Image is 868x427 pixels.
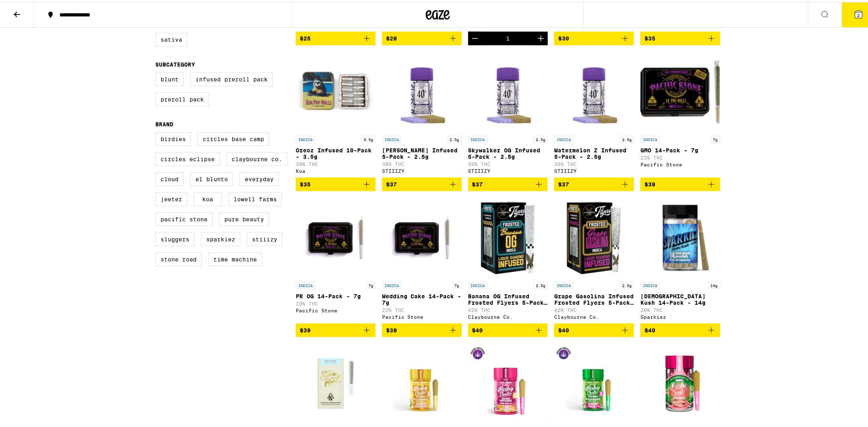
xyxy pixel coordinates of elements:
[382,280,401,287] p: INDICA
[190,170,233,184] label: El Blunto
[468,312,548,318] div: Claybourne Co.
[640,312,720,318] div: Sparkiez
[296,50,376,130] img: Koa - Oreoz Infused 10-Pack - 3.5g
[533,134,548,141] p: 2.5g
[711,134,720,141] p: 7g
[296,280,315,287] p: INDICA
[644,33,655,40] span: $35
[554,196,634,276] img: Claybourne Co. - Grape Gasolina Infused Frosted Flyers 5-Pack - 2.5g
[554,30,634,43] button: Add to bag
[382,196,462,276] img: Pacific Stone - Wedding Cake 14-Pack - 7g
[228,190,282,204] label: Lowell Farms
[554,166,634,172] div: STIIIZY
[640,306,720,311] p: 20% THC
[468,50,548,130] img: STIIIZY - Skywalker OG Infused 5-Pack - 2.5g
[296,30,376,43] button: Add to bag
[382,322,462,335] button: Add to bag
[296,342,376,422] img: Stone Road - Creme Brulee Infused 5-Pack - 3.5g
[155,71,184,84] label: Blunt
[640,280,660,287] p: INDICA
[640,291,720,304] p: [DEMOGRAPHIC_DATA] Kush 14-Pack - 14g
[554,176,634,189] button: Add to bag
[155,210,213,224] label: Pacific Stone
[640,153,720,158] p: 23% THC
[296,176,376,189] button: Add to bag
[558,33,569,40] span: $30
[382,196,462,322] a: Open page for Wedding Cake 14-Pack - 7g from Pacific Stone
[554,50,634,176] a: Open page for Watermelon Z Infused 5-Pack - 2.5g from STIIIZY
[468,322,548,335] button: Add to bag
[382,342,462,422] img: Jeeter - Mango Sherbet Quad Infused 5-Pack - 2.5g
[708,280,720,287] p: 14g
[226,150,287,164] label: Claybourne Co.
[5,6,58,12] span: Hi. Need any help?
[296,166,376,172] div: Koa
[386,325,397,332] span: $39
[155,150,220,164] label: Circles Eclipse
[554,160,634,165] p: 39% THC
[554,196,634,322] a: Open page for Grape Gasolina Infused Frosted Flyers 5-Pack - 2.5g from Claybourne Co.
[386,33,397,40] span: $28
[468,342,548,422] img: Jeeter - Pink Lemon Quad Infused 5-Pack - 2.5g
[554,312,634,318] div: Claybourne Co.
[190,71,273,84] label: Infused Preroll Pack
[506,33,510,40] div: 1
[554,291,634,304] p: Grape Gasolina Infused Frosted Flyers 5-Pack - 2.5g
[155,251,202,264] label: Stone Road
[296,299,376,304] p: 19% THC
[382,291,462,304] p: Wedding Cake 14-Pack - 7g
[296,322,376,335] button: Add to bag
[296,50,376,176] a: Open page for Oreoz Infused 10-Pack - 3.5g from Koa
[554,50,634,130] img: STIIIZY - Watermelon Z Infused 5-Pack - 2.5g
[468,50,548,176] a: Open page for Skywalker OG Infused 5-Pack - 2.5g from STIIIZY
[382,160,462,165] p: 38% THC
[300,179,311,186] span: $35
[155,119,173,125] legend: Brand
[468,196,548,276] img: Claybourne Co. - Banana OG Infused Frosted Flyers 5-Pack - 2.5g
[644,179,655,186] span: $39
[296,196,376,276] img: Pacific Stone - PR OG 14-Pack - 7g
[366,280,376,287] p: 7g
[296,145,376,158] p: Oreoz Infused 10-Pack - 3.5g
[382,312,462,318] div: Pacific Stone
[640,145,720,152] p: GMO 14-Pack - 7g
[300,325,311,332] span: $39
[640,196,720,276] img: Sparkiez - Hindu Kush 14-Pack - 14g
[472,325,483,332] span: $40
[554,342,634,422] img: Jeeter - Prickly Pear Quad Infused 5-Pack - 2.5g
[640,160,720,165] div: Pacific Stone
[468,145,548,158] p: Skywalker OG Infused 5-Pack - 2.5g
[554,145,634,158] p: Watermelon Z Infused 5-Pack - 2.5g
[382,166,462,172] div: STIIIZY
[155,231,195,244] label: Sluggers
[644,325,655,332] span: $40
[240,170,279,184] label: Everyday
[468,306,548,311] p: 42% THC
[197,130,269,144] label: Circles Base Camp
[155,31,187,45] label: Sativa
[858,11,860,16] span: 2
[155,170,184,184] label: Cloud
[155,59,195,66] legend: Subcategory
[620,134,634,141] p: 2.5g
[447,134,462,141] p: 2.5g
[468,196,548,322] a: Open page for Banana OG Infused Frosted Flyers 5-Pack - 2.5g from Claybourne Co.
[219,210,269,224] label: Pure Beauty
[533,280,548,287] p: 2.5g
[155,91,209,104] label: Preroll Pack
[468,176,548,189] button: Add to bag
[201,231,240,244] label: Sparkiez
[382,50,462,176] a: Open page for King Louis XIII Infused 5-Pack - 2.5g from STIIIZY
[640,134,660,141] p: INDICA
[468,134,488,141] p: INDICA
[468,291,548,304] p: Banana OG Infused Frosted Flyers 5-Pack - 2.5g
[296,160,376,165] p: 39% THC
[382,134,401,141] p: INDICA
[640,342,720,422] img: Jeeter - Watermelon Zkittlez Quad Infused 5-Pack - 2.5g
[640,50,720,130] img: Pacific Stone - GMO 14-Pack - 7g
[296,306,376,311] div: Pacific Stone
[208,251,262,264] label: Time Machine
[386,179,397,186] span: $37
[194,190,222,204] label: Koa
[554,280,573,287] p: INDICA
